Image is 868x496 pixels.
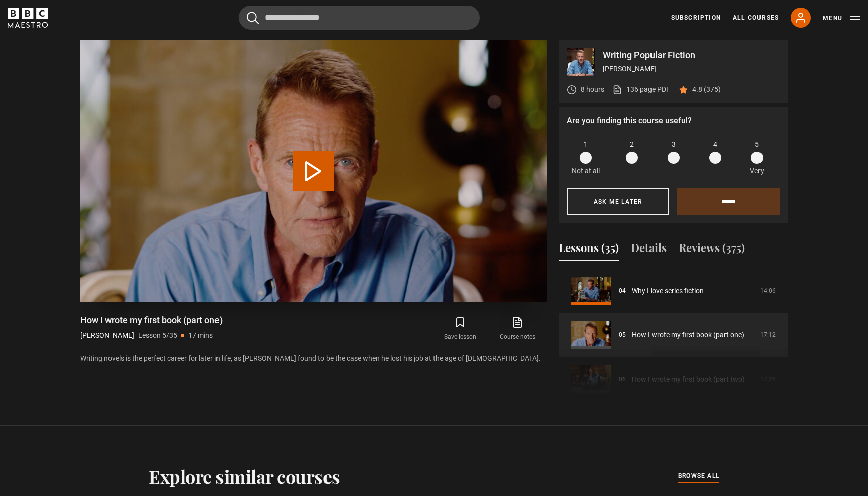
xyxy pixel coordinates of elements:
p: [PERSON_NAME] [603,64,780,74]
a: How I wrote my first book (part one) [632,330,744,340]
button: Toggle navigation [823,13,860,23]
a: Course notes [489,314,547,343]
span: 2 [630,139,634,150]
button: Ask me later [567,188,669,215]
button: Lessons (35) [559,239,619,261]
p: Writing Popular Fiction [603,51,780,60]
span: 1 [584,139,588,150]
button: Play Lesson How I wrote my first book (part one) [293,151,334,191]
p: Are you finding this course useful? [567,115,780,127]
span: 4 [713,139,717,150]
span: 5 [755,139,759,150]
p: Writing novels is the perfect career for later in life, as [PERSON_NAME] found to be the case whe... [80,353,547,364]
p: 4.8 (375) [692,84,721,95]
p: 8 hours [581,84,604,95]
p: Very [747,166,767,176]
a: 136 page PDF [612,84,670,95]
p: Not at all [572,166,600,176]
button: Reviews (375) [679,239,745,261]
video-js: Video Player [80,40,547,302]
span: browse all [678,471,719,481]
h1: How I wrote my first book (part one) [80,314,223,326]
a: Why I love series fiction [632,286,704,296]
button: Submit the search query [247,12,259,24]
p: 17 mins [188,330,213,341]
a: All Courses [733,13,779,22]
span: 3 [672,139,676,150]
button: Details [631,239,667,261]
p: [PERSON_NAME] [80,330,134,341]
svg: BBC Maestro [8,8,48,28]
a: browse all [678,471,719,482]
input: Search [239,6,480,30]
h2: Explore similar courses [149,466,340,487]
p: Lesson 5/35 [138,330,177,341]
button: Save lesson [431,314,489,343]
a: Subscription [671,13,721,22]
